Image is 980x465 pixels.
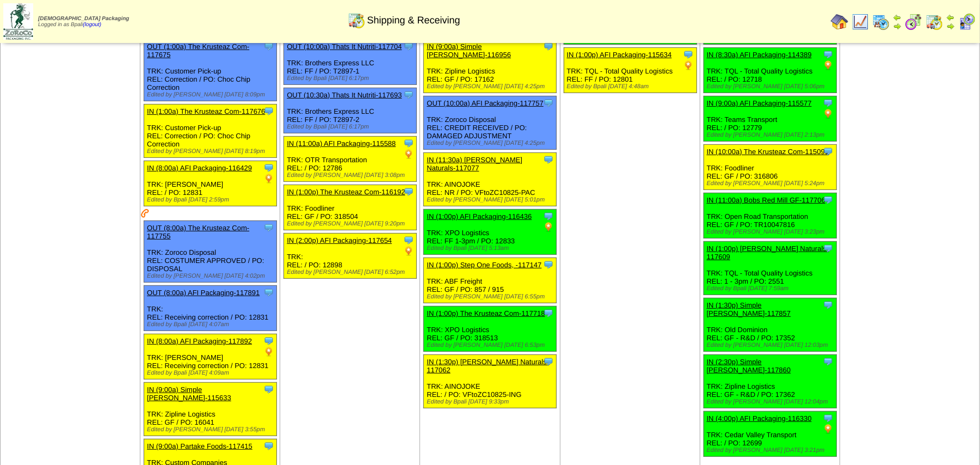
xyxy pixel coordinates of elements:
[707,244,829,261] a: IN (1:00p) [PERSON_NAME] Naturals-117609
[704,298,836,352] div: TRK: Old Dominion REL: GF - R&D / PO: 17352
[263,440,274,451] img: Tooltip
[403,138,414,149] img: Tooltip
[707,229,836,235] div: Edited by [PERSON_NAME] [DATE] 3:23pm
[424,355,557,408] div: TRK: AINOJOKE REL: / PO: VFtoZC10825-ING
[707,358,791,374] a: IN (2:30p) Simple [PERSON_NAME]-117860
[427,197,556,203] div: Edited by [PERSON_NAME] [DATE] 5:01pm
[38,16,129,28] span: Logged in as Bpali
[263,335,274,346] img: Tooltip
[427,261,541,269] a: IN (1:00p) Step One Foods, -117147
[284,234,417,279] div: TRK: REL: / PO: 12898
[707,285,836,292] div: Edited by Bpali [DATE] 7:59am
[427,309,545,317] a: IN (1:00p) The Krusteaz Com-117718
[424,153,557,206] div: TRK: AINOJOKE REL: NR / PO: VFtoZC10825-PAC
[683,60,694,71] img: PO
[427,212,532,221] a: IN (1:00p) AFI Packaging-116436
[704,145,836,190] div: TRK: Foodliner REL: GF / PO: 316806
[823,97,834,108] img: Tooltip
[872,13,890,30] img: calendarprod.gif
[403,246,414,256] img: PO
[893,22,902,30] img: arrowright.gif
[567,51,672,59] a: IN (1:00p) AFI Packaging-115634
[284,40,417,85] div: TRK: Brothers Express LLC REL: FF / PO: T2897-1
[147,91,276,98] div: Edited by [PERSON_NAME] [DATE] 8:09pm
[707,51,812,59] a: IN (8:30a) AFI Packaging-114389
[147,197,276,203] div: Edited by Bpali [DATE] 2:59pm
[707,447,836,454] div: Edited by [PERSON_NAME] [DATE] 3:21pm
[831,13,848,30] img: home.gif
[147,370,276,376] div: Edited by Bpali [DATE] 4:09am
[144,105,277,158] div: TRK: Customer Pick-up REL: Correction / PO: Choc Chip Correction
[823,60,834,71] img: PO
[427,42,511,59] a: IN (9:00a) Simple [PERSON_NAME]-116956
[147,273,276,279] div: Edited by [PERSON_NAME] [DATE] 4:02pm
[427,156,522,172] a: IN (11:30a) [PERSON_NAME] Naturals-117077
[38,16,129,22] span: [DEMOGRAPHIC_DATA] Packaging
[707,399,836,405] div: Edited by [PERSON_NAME] [DATE] 12:04pm
[707,132,836,138] div: Edited by [PERSON_NAME] [DATE] 2:13pm
[707,83,836,90] div: Edited by [PERSON_NAME] [DATE] 5:06pm
[823,299,834,310] img: Tooltip
[263,346,274,357] img: PO
[564,48,697,93] div: TRK: TQL - Total Quality Logistics REL: FF / PO: 12801
[348,11,365,29] img: calendarinout.gif
[424,210,557,255] div: TRK: XPO Logistics REL: FF 1-3pm / PO: 12833
[707,301,791,317] a: IN (1:30p) Simple [PERSON_NAME]-117857
[543,259,554,270] img: Tooltip
[144,286,277,331] div: TRK: REL: Receiving correction / PO: 12831
[707,196,825,204] a: IN (11:00a) Bobs Red Mill GF-117706
[707,414,812,423] a: IN (4:00p) AFI Packaging-116330
[543,222,554,233] img: PO
[147,386,231,402] a: IN (9:00a) Simple [PERSON_NAME]-115633
[905,13,922,30] img: calendarblend.gif
[144,40,277,101] div: TRK: Customer Pick-up REL: Correction / PO: Choc Chip Correction
[367,15,460,26] span: Shipping & Receiving
[823,356,834,367] img: Tooltip
[823,243,834,254] img: Tooltip
[263,106,274,117] img: Tooltip
[284,185,417,230] div: TRK: Foodliner REL: GF / PO: 318504
[284,88,417,133] div: TRK: Brothers Express LLC REL: FF / PO: T2897-2
[893,13,902,22] img: arrowleft.gif
[823,108,834,119] img: PO
[926,13,943,30] img: calendarinout.gif
[263,384,274,395] img: Tooltip
[263,173,274,184] img: PO
[147,337,252,345] a: IN (8:00a) AFI Packaging-117892
[287,269,416,276] div: Edited by [PERSON_NAME] [DATE] 6:52pm
[823,413,834,424] img: Tooltip
[704,96,836,142] div: TRK: Teams Transport REL: / PO: 12779
[147,107,265,115] a: IN (1:00a) The Krusteaz Com-117676
[147,442,252,450] a: IN (9:00a) Partake Foods-117415
[427,358,549,374] a: IN (1:30p) [PERSON_NAME] Naturals-117062
[707,99,812,107] a: IN (9:00a) AFI Packaging-115577
[147,148,276,155] div: Edited by [PERSON_NAME] [DATE] 8:19pm
[543,97,554,108] img: Tooltip
[946,22,955,30] img: arrowright.gif
[403,235,414,246] img: Tooltip
[707,342,836,348] div: Edited by [PERSON_NAME] [DATE] 12:03pm
[946,13,955,22] img: arrowleft.gif
[263,222,274,233] img: Tooltip
[144,334,277,380] div: TRK: [PERSON_NAME] REL: Receiving correction / PO: 12831
[852,13,869,30] img: line_graph.gif
[83,22,101,28] a: (logout)
[683,49,694,60] img: Tooltip
[287,236,392,244] a: IN (2:00p) AFI Packaging-117654
[147,426,276,433] div: Edited by [PERSON_NAME] [DATE] 3:55pm
[958,13,976,30] img: calendarcustomer.gif
[823,146,834,157] img: Tooltip
[287,188,405,196] a: IN (1:00p) The Krusteaz Com-116192
[403,186,414,197] img: Tooltip
[287,75,416,82] div: Edited by Bpali [DATE] 6:17pm
[147,164,252,172] a: IN (8:00a) AFI Packaging-116429
[3,3,33,40] img: zoroco-logo-small.webp
[144,161,277,206] div: TRK: [PERSON_NAME] REL: / PO: 12831
[704,242,836,295] div: TRK: TQL - Total Quality Logistics REL: 1 - 3pm / PO: 2551
[427,342,556,348] div: Edited by [PERSON_NAME] [DATE] 6:53pm
[543,154,554,165] img: Tooltip
[823,49,834,60] img: Tooltip
[287,91,402,99] a: OUT (10:30a) Thats It Nutriti-117693
[567,83,697,90] div: Edited by Bpali [DATE] 4:48am
[707,180,836,187] div: Edited by [PERSON_NAME] [DATE] 5:24pm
